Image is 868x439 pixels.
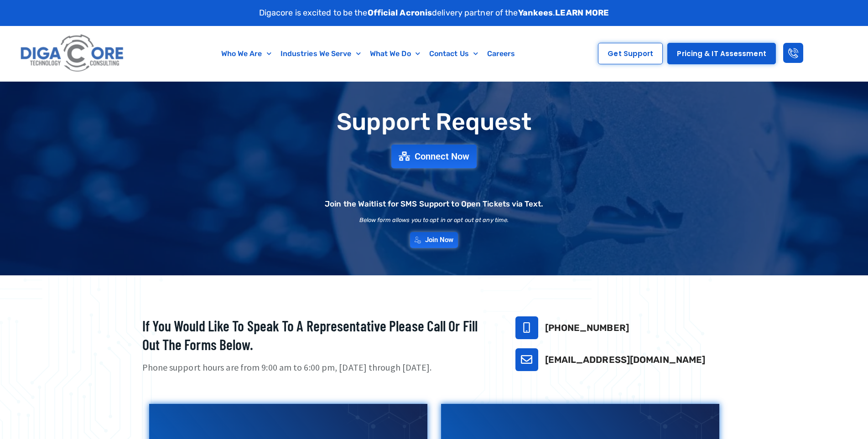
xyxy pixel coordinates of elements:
[555,8,609,18] a: LEARN MORE
[425,43,483,64] a: Contact Us
[518,8,553,18] strong: Yankees
[18,31,127,77] img: Digacore logo 1
[259,7,609,19] p: Digacore is excited to be the delivery partner of the .
[410,232,458,248] a: Join Now
[391,145,477,168] a: Connect Now
[142,361,493,374] p: Phone support hours are from 9:00 am to 6:00 pm, [DATE] through [DATE].
[515,348,538,371] a: support@digacore.com
[368,8,432,18] strong: Official Acronis
[142,316,493,354] h2: If you would like to speak to a representative please call or fill out the forms below.
[425,237,454,243] span: Join Now
[365,43,425,64] a: What We Do
[608,50,653,57] span: Get Support
[171,43,566,64] nav: Menu
[217,43,276,64] a: Who We Are
[545,354,706,365] a: [EMAIL_ADDRESS][DOMAIN_NAME]
[667,43,775,64] a: Pricing & IT Assessment
[359,217,509,223] h2: Below form allows you to opt in or opt out at any time.
[598,43,663,64] a: Get Support
[120,109,749,135] h1: Support Request
[325,200,543,208] h2: Join the Waitlist for SMS Support to Open Tickets via Text.
[545,322,629,333] a: [PHONE_NUMBER]
[483,43,520,64] a: Careers
[415,152,469,161] span: Connect Now
[677,50,766,57] span: Pricing & IT Assessment
[276,43,365,64] a: Industries We Serve
[515,316,538,339] a: 732-646-5725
